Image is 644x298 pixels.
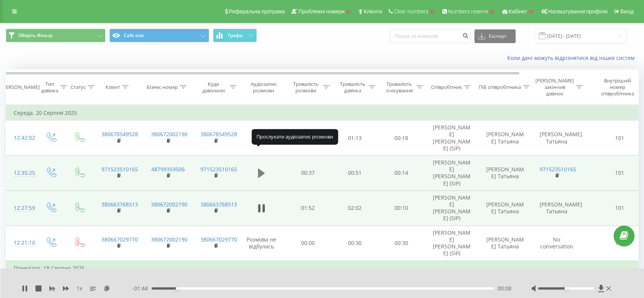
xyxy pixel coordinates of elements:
div: Клієнт [106,84,120,90]
a: 380672002190 [151,201,187,208]
td: [PERSON_NAME] Татьяна [532,190,582,226]
div: [PERSON_NAME] закінчив дзвінок [535,77,574,97]
div: ПІБ співробітника [479,84,521,90]
div: Тривалість дзвінка [338,81,367,94]
span: Розмова не відбулась [247,236,276,250]
a: 971523510165 [200,166,237,173]
a: 380672002190 [151,130,187,138]
div: Прослухати аудіозапис розмови [252,129,338,145]
input: Пошук за номером [390,29,471,43]
td: [PERSON_NAME] Татьяна [479,156,532,191]
div: 12:21:10 [14,235,29,250]
span: Проблемні номери [298,8,344,14]
a: 48799359506 [151,166,185,173]
div: Аудіозапис розмови [245,81,282,94]
div: Куди дзвонили [199,81,227,94]
td: 00:14 [378,156,425,191]
td: 00:00 [284,226,332,261]
td: 02:02 [332,190,378,226]
a: 380678549528 [101,130,138,138]
td: [PERSON_NAME] Татьяна [479,226,532,261]
td: 01:13 [332,121,378,156]
div: Тип дзвінка [41,81,58,94]
span: Клієнти [364,8,382,14]
td: [PERSON_NAME] Татьяна [479,190,532,226]
div: Тривалість очікування [384,81,414,94]
span: Реферальна програма [229,8,285,14]
div: Статус [70,84,86,90]
div: Accessibility label [564,287,567,290]
div: Бізнес номер [147,84,178,90]
a: 380678549528 [200,130,237,138]
td: [PERSON_NAME] Татьяна [479,121,532,156]
a: Коли дані можуть відрізнятися вiд інших систем [507,54,638,61]
td: 00:18 [378,121,425,156]
td: 00:55 [284,121,332,156]
a: 971523510165 [540,166,576,173]
span: Графік [228,33,243,38]
button: Оберіть Фільтр [6,29,106,42]
a: 380667029770 [200,236,237,243]
button: Графік [213,29,257,42]
td: 01:52 [284,190,332,226]
div: [PERSON_NAME] [1,84,40,90]
div: Accessibility label [176,287,179,290]
span: 00:08 [498,285,511,292]
div: 12:42:02 [14,130,29,145]
span: - 01:44 [132,285,152,292]
td: 00:30 [378,226,425,261]
td: [PERSON_NAME] [PERSON_NAME] (SIP) [425,121,479,156]
span: Кабінет [509,8,527,14]
span: Налаштування профілю [548,8,607,14]
div: 12:35:25 [14,166,29,180]
a: 380663768513 [200,201,237,208]
a: 971523510165 [101,166,138,173]
span: Вихід [620,8,634,14]
div: Внутрішній номер співробітника [597,77,638,97]
span: Clear numbers [394,8,428,14]
td: 00:51 [332,156,378,191]
td: [PERSON_NAME] [PERSON_NAME] (SIP) [425,156,479,191]
a: 380672002190 [151,236,187,243]
td: 00:37 [284,156,332,191]
td: No conversation [532,226,582,261]
td: [PERSON_NAME] [PERSON_NAME] (SIP) [425,226,479,261]
span: Numbers reserve [448,8,488,14]
a: 380667029770 [101,236,138,243]
td: [PERSON_NAME] [PERSON_NAME] (SIP) [425,190,479,226]
button: Calls stat [109,29,209,42]
td: 00:30 [332,226,378,261]
td: [PERSON_NAME] Татьяна [532,121,582,156]
button: Експорт [474,29,516,43]
span: 1 x [77,285,82,292]
div: 12:27:59 [14,201,29,216]
span: Оберіть Фільтр [18,32,52,39]
a: 380663768513 [101,201,138,208]
div: Тривалість розмови [291,81,321,94]
td: 00:10 [378,190,425,226]
div: Співробітник [431,84,462,90]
